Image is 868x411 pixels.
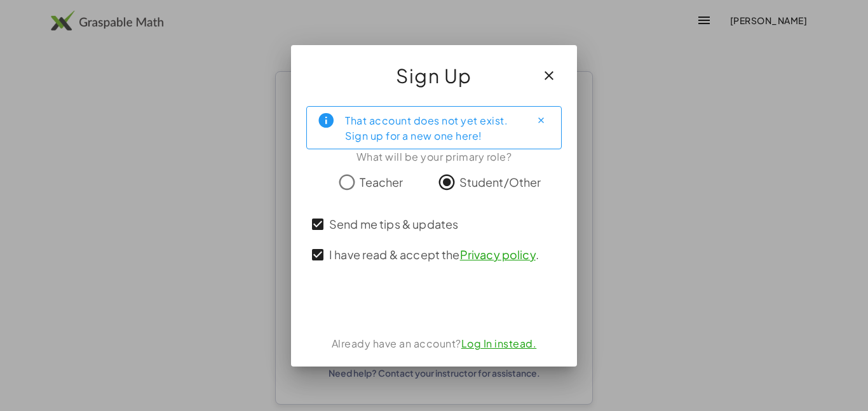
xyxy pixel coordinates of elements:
span: Student/Other [459,173,541,191]
span: Teacher [360,173,403,191]
span: I have read & accept the . [329,246,539,263]
span: Sign Up [396,60,472,91]
a: Privacy policy [460,247,536,262]
iframe: Sign in with Google Button [364,289,504,317]
button: Close [531,111,551,131]
a: Log In instead. [461,337,537,350]
div: That account does not yet exist. Sign up for a new one here! [345,112,520,144]
div: What will be your primary role? [306,149,562,165]
span: Send me tips & updates [329,215,458,232]
div: Already have an account? [306,336,562,351]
